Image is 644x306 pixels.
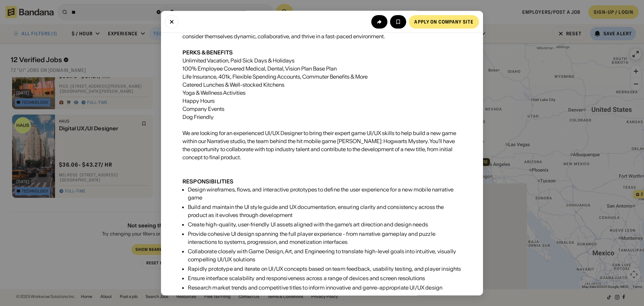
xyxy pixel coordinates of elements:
div: Company Events [182,105,462,113]
div: Life Insurance, 401k, Flexible Spending Accounts, Commuter Benefits & More [182,73,462,81]
div: Unlimited Vacation, Paid Sick Days & Holidays [182,57,462,65]
div: Design wireframes, flows, and interactive prototypes to define the user experience for a new mobi... [188,186,462,202]
div: Create high-quality, user-friendly UI assets aligned with the game’s art direction and design needs [188,221,462,229]
div: Catered Lunches & Well-stocked Kitchens [182,81,462,89]
div: 100% Employee Covered Medical, Dental, Vision Plan Base Plan [182,65,462,73]
div: Apply on company site [414,19,474,24]
div: Build and maintain the UI style guide and UX documentation, ensuring clarity and consistency acro... [188,203,462,219]
span: We are looking for an experienced UI/UX Designer to bring their expert game UI/UX skills to help ... [182,130,456,161]
div: Collaborate closely with Game Design, Art, and Engineering to translate high-level goals into int... [188,248,462,264]
button: Close [165,15,178,28]
div: Yoga & Wellness Activities [182,89,462,97]
div: RESPONSIBILITIES [182,178,234,185]
div: Rapidly prototype and iterate on UI/UX concepts based on team feedback, usability testing, and pl... [188,265,462,273]
div: Dog Friendly [182,113,462,121]
div: Ensure interface scalability and responsiveness across a range of devices and screen resolutions [188,274,462,282]
div: Happy Hours [182,97,462,105]
div: Provide cohesive UI design spanning the full player experience - from narrative gameplay and puzz... [188,230,462,246]
div: Research market trends and competitive titles to inform innovative and genre-appropriate UI/UX de... [188,284,462,292]
b: PERKS & BENEFITS [182,49,233,56]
